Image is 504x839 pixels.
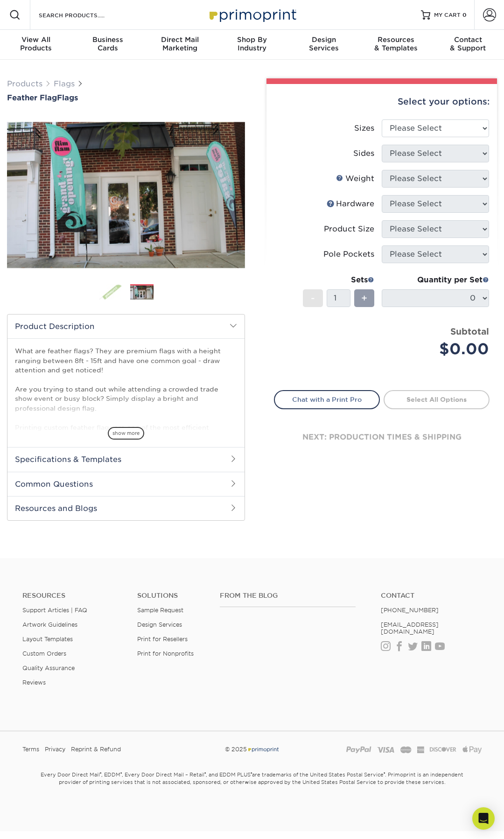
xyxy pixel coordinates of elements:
h2: Common Questions [7,472,245,496]
h2: Resources and Blogs [7,496,245,520]
img: Flags 01 [99,284,122,300]
input: SEARCH PRODUCTS..... [38,9,129,21]
span: Shop By [216,35,288,44]
a: Custom Orders [22,650,66,657]
sup: ® [204,771,206,776]
div: Product Size [324,224,374,235]
a: [PHONE_NUMBER] [381,607,439,614]
a: Chat with a Print Pro [274,390,380,409]
img: Feather Flag 02 [7,122,245,268]
h2: Product Description [7,315,245,338]
a: Sample Request [137,607,183,614]
a: Resources& Templates [360,30,432,60]
img: Primoprint [205,5,299,25]
iframe: Google Customer Reviews [2,811,79,836]
a: Print for Nonprofits [137,650,194,657]
a: Feather FlagFlags [7,93,245,102]
div: & Support [432,35,504,52]
span: + [361,291,367,305]
div: Sets [303,274,374,286]
a: Reprint & Refund [71,742,121,756]
span: MY CART [434,11,461,19]
a: Print for Resellers [137,636,188,643]
div: Services [288,35,360,52]
span: Design [288,35,360,44]
sup: ® [100,771,101,776]
a: Reviews [22,679,46,686]
div: Sides [353,148,374,159]
a: Layout Templates [22,636,73,643]
h4: Resources [22,592,123,600]
div: Open Intercom Messenger [472,807,495,830]
div: Quantity per Set [382,274,489,286]
p: What are feather flags? They are premium flags with a height ranging between 8ft - 15ft and have ... [15,346,237,603]
div: & Templates [360,35,432,52]
div: Marketing [144,35,216,52]
small: Every Door Direct Mail , EDDM , Every Door Direct Mail – Retail , and EDDM PLUS are trademarks of... [7,768,497,809]
a: Terms [22,742,39,756]
span: 0 [462,12,467,18]
span: show more [108,427,144,440]
a: Products [7,79,42,88]
h4: From the Blog [220,592,356,600]
div: Pole Pockets [323,249,374,260]
div: next: production times & shipping [274,409,490,465]
a: BusinessCards [72,30,144,60]
img: Flags 02 [130,286,154,300]
h1: Flags [7,93,245,102]
label: Hardware [274,195,382,213]
a: Contact& Support [432,30,504,60]
div: © 2025 [173,742,331,756]
span: - [311,291,315,305]
a: Select All Options [384,390,490,409]
h4: Solutions [137,592,205,600]
a: Artwork Guidelines [22,621,77,628]
div: Select your options: [274,84,490,119]
a: Flags [54,79,75,88]
span: Resources [360,35,432,44]
strong: Subtotal [450,326,489,336]
div: Weight [336,173,374,184]
sup: ® [251,771,252,776]
a: Support Articles | FAQ [22,607,87,614]
a: Privacy [45,742,65,756]
a: Contact [381,592,482,600]
div: Cards [72,35,144,52]
sup: ® [384,771,385,776]
a: Design Services [137,621,182,628]
div: Industry [216,35,288,52]
a: Direct MailMarketing [144,30,216,60]
h2: Specifications & Templates [7,447,245,471]
span: Contact [432,35,504,44]
img: Primoprint [247,746,280,753]
div: $0.00 [389,338,489,360]
span: Feather Flag [7,93,57,102]
span: Business [72,35,144,44]
a: Shop ByIndustry [216,30,288,60]
a: [EMAIL_ADDRESS][DOMAIN_NAME] [381,621,439,635]
span: Direct Mail [144,35,216,44]
sup: ® [120,771,122,776]
a: DesignServices [288,30,360,60]
a: Quality Assurance [22,664,75,671]
div: Sizes [354,123,374,134]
